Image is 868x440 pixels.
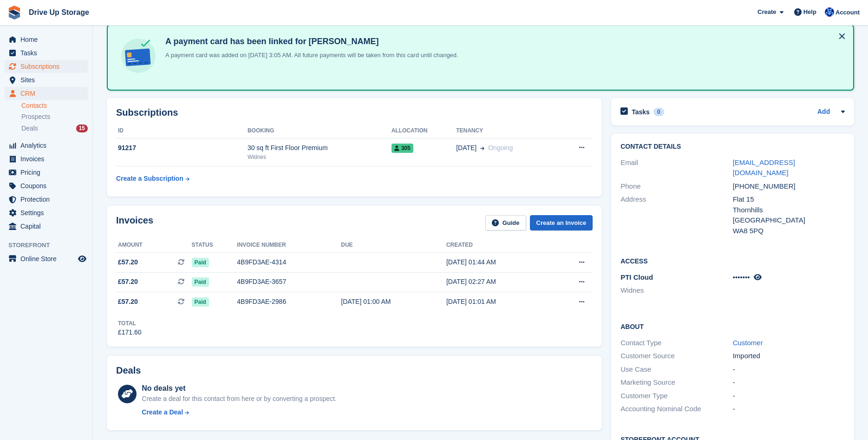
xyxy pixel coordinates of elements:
[116,238,192,253] th: Amount
[620,377,732,388] div: Marketing Source
[620,364,732,375] div: Use Case
[733,158,795,177] a: [EMAIL_ADDRESS][DOMAIN_NAME]
[142,383,336,394] div: No deals yet
[20,33,76,46] span: Home
[20,152,76,165] span: Invoices
[119,36,158,75] img: card-linked-ebf98d0992dc2aeb22e95c0e3c79077019eb2392cfd83c6a337811c24bc77127.svg
[632,108,650,116] h2: Tasks
[733,226,845,236] div: WA8 5PQ
[21,112,88,122] a: Prospects
[446,297,552,307] div: [DATE] 01:01 AM
[733,205,845,216] div: Thornhills
[488,144,513,151] span: Ongoing
[192,258,209,267] span: Paid
[118,297,138,307] span: £57.20
[456,143,476,153] span: [DATE]
[8,241,92,250] span: Storefront
[248,143,392,153] div: 30 sq ft First Floor Premium
[116,107,593,118] h2: Subscriptions
[118,328,142,337] div: £171.60
[5,33,88,46] a: menu
[116,124,248,138] th: ID
[835,8,860,17] span: Account
[653,108,664,116] div: 0
[21,124,88,133] a: Deals 15
[733,377,845,388] div: -
[20,179,76,192] span: Coupons
[733,194,845,205] div: Flat 15
[392,144,413,153] span: 305
[20,206,76,219] span: Settings
[20,87,76,100] span: CRM
[620,285,732,296] li: Widnes
[620,322,845,331] h2: About
[456,124,558,138] th: Tenancy
[733,215,845,226] div: [GEOGRAPHIC_DATA]
[757,7,776,17] span: Create
[5,46,88,59] a: menu
[237,238,341,253] th: Invoice number
[620,338,732,348] div: Contact Type
[733,273,750,281] span: •••••••
[162,36,458,47] h4: A payment card has been linked for [PERSON_NAME]
[21,112,50,121] span: Prospects
[20,60,76,73] span: Subscriptions
[20,252,76,265] span: Online Store
[162,51,458,60] p: A payment card was added on [DATE] 3:05 AM. All future payments will be taken from this card unti...
[341,297,446,307] div: [DATE] 01:00 AM
[25,5,93,20] a: Drive Up Storage
[142,407,336,417] a: Create a Deal
[620,194,732,236] div: Address
[5,87,88,100] a: menu
[5,73,88,86] a: menu
[620,404,732,414] div: Accounting Nominal Code
[20,166,76,179] span: Pricing
[116,170,189,187] a: Create a Subscription
[5,206,88,219] a: menu
[118,319,142,328] div: Total
[237,277,341,287] div: 4B9FD3AE-3657
[237,297,341,307] div: 4B9FD3AE-2986
[341,238,446,253] th: Due
[192,238,237,253] th: Status
[116,174,183,184] div: Create a Subscription
[446,257,552,267] div: [DATE] 01:44 AM
[77,253,88,264] a: Preview store
[817,107,830,118] a: Add
[803,7,816,17] span: Help
[142,394,336,404] div: Create a deal for this contact from here or by converting a prospect.
[21,101,88,110] a: Contacts
[116,365,141,376] h2: Deals
[825,7,834,17] img: Widnes Team
[485,215,526,230] a: Guide
[5,139,88,152] a: menu
[620,143,845,151] h2: Contact Details
[733,339,763,347] a: Customer
[192,297,209,307] span: Paid
[248,153,392,161] div: Widnes
[733,181,845,192] div: [PHONE_NUMBER]
[5,252,88,265] a: menu
[116,215,153,230] h2: Invoices
[116,143,248,153] div: 91217
[7,6,21,20] img: stora-icon-8386f47178a22dfd0bd8f6a31ec36ba5ce8667c1dd55bd0f319d3a0aa187defe.svg
[5,179,88,192] a: menu
[192,277,209,287] span: Paid
[5,152,88,165] a: menu
[20,73,76,86] span: Sites
[20,46,76,59] span: Tasks
[620,273,653,281] span: PTI Cloud
[118,257,138,267] span: £57.20
[76,125,88,132] div: 15
[733,364,845,375] div: -
[20,220,76,233] span: Capital
[446,277,552,287] div: [DATE] 02:27 AM
[237,257,341,267] div: 4B9FD3AE-4314
[733,404,845,414] div: -
[20,139,76,152] span: Analytics
[620,256,845,265] h2: Access
[733,351,845,361] div: Imported
[142,407,183,417] div: Create a Deal
[620,351,732,361] div: Customer Source
[392,124,456,138] th: Allocation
